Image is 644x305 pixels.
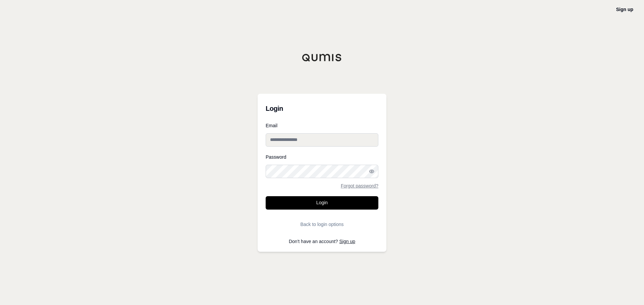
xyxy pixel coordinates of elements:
[266,155,378,159] label: Password
[266,102,378,115] h3: Login
[341,183,378,188] a: Forgot password?
[616,7,633,12] a: Sign up
[339,239,355,244] a: Sign up
[302,54,342,62] img: Qumis
[266,239,378,244] p: Don't have an account?
[266,196,378,210] button: Login
[266,218,378,231] button: Back to login options
[266,123,378,128] label: Email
